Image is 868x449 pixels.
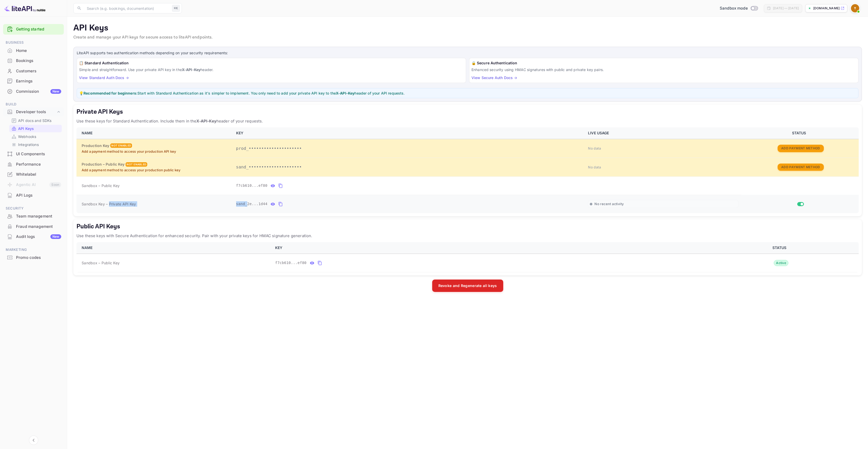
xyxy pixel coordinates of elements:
[82,202,136,206] span: Sandbox Key – Private API Key
[778,165,824,169] a: Add Payment Method
[172,5,180,12] div: ⌘K
[720,5,748,11] span: Sandbox mode
[83,91,137,95] strong: Recommended for beginners:
[18,118,52,123] p: API docs and SDKs
[110,143,132,148] div: Not enabled
[233,127,585,139] th: KEY
[82,161,125,167] h6: Production – Public Key
[236,164,582,170] p: sand_•••••••••••••••••••••
[3,87,64,96] a: CommissionNew
[3,222,64,231] a: Fraud management
[16,151,61,157] div: UI Components
[50,89,61,94] div: New
[778,145,824,152] button: Add Payment Method
[79,60,464,66] h6: 📋 Standard Authentication
[76,222,859,231] h5: Public API Keys
[3,232,64,241] a: Audit logsNew
[16,26,61,32] a: Getting started
[778,164,824,171] button: Add Payment Method
[3,56,64,66] div: Bookings
[588,165,601,169] span: No data
[3,56,64,65] a: Bookings
[9,141,62,148] div: Integrations
[11,142,60,147] a: Integrations
[3,247,64,253] span: Marketing
[79,67,464,72] p: Simple and straightforward. Use your private API key in the header.
[3,211,64,221] div: Team management
[73,23,862,33] p: API Keys
[82,183,120,188] span: Sandbox – Public Key
[126,162,147,167] div: Not enabled
[773,6,799,11] div: [DATE] — [DATE]
[16,234,61,240] div: Audit logs
[18,142,39,147] p: Integrations
[813,6,840,11] p: [DOMAIN_NAME]
[3,206,64,211] span: Security
[3,24,64,35] div: Getting started
[9,133,62,140] div: Webhooks
[16,192,61,198] div: API Logs
[3,253,64,263] div: Promo codes
[471,75,517,80] a: View Secure Auth Docs →
[16,58,61,64] div: Bookings
[16,224,61,230] div: Fraud management
[3,149,64,159] a: UI Components
[718,5,760,11] div: Switch to Production mode
[3,159,64,169] a: Performance
[18,126,34,131] p: API Keys
[16,161,61,167] div: Performance
[3,102,64,107] span: Build
[11,126,60,131] a: API Keys
[82,168,230,173] p: Add a payment method to access your production public key
[275,260,307,266] span: f7cb610...ef80
[3,149,64,159] div: UI Components
[16,255,61,261] div: Promo codes
[16,109,56,115] div: Developer tools
[471,60,856,66] h6: 🔒 Secure Authentication
[585,127,741,139] th: LIVE USAGE
[76,108,859,116] h5: Private API Keys
[778,146,824,150] a: Add Payment Method
[3,46,64,56] div: Home
[76,233,859,239] p: Use these keys with Secure Authentication for enhanced security. Pair with your private keys for ...
[16,213,61,219] div: Team management
[851,4,859,12] img: tripCheckiner
[16,172,61,177] div: Whitelabel
[77,50,858,56] p: LiteAPI supports two authentication methods depending on your security requirements:
[76,242,859,272] table: public api keys table
[50,234,61,239] div: New
[29,436,38,445] button: Collapse navigation
[76,127,233,139] th: NAME
[73,34,862,41] p: Create and manage your API keys for secure access to liteAPI endpoints.
[588,146,601,150] span: No data
[82,149,230,154] p: Add a payment method to access your production API key
[16,68,61,74] div: Customers
[182,67,200,72] strong: X-API-Key
[594,202,624,206] span: No recent activity
[16,48,61,54] div: Home
[79,75,129,80] a: View Standard Auth Docs →
[3,253,64,262] a: Promo codes
[79,90,856,96] p: 💡 Start with Standard Authentication as it's simpler to implement. You only need to add your priv...
[196,119,216,123] strong: X-API-Key
[236,201,268,207] span: sand_2e...1d44
[432,280,503,292] button: Revoke and Regenerate all keys
[76,127,859,213] table: private api keys table
[3,40,64,45] span: Business
[16,89,61,95] div: Commission
[3,46,64,55] a: Home
[3,66,64,76] a: Customers
[3,76,64,86] a: Earnings
[11,134,60,139] a: Webhooks
[336,91,354,95] strong: X-API-Key
[3,107,64,117] div: Developer tools
[82,143,109,149] h6: Production Key
[16,78,61,84] div: Earnings
[3,190,64,200] a: API Logs
[82,260,120,266] span: Sandbox – Public Key
[76,118,859,124] p: Use these keys for Standard Authentication. Include them in the header of your requests.
[4,4,45,12] img: LiteAPI logo
[471,67,856,72] p: Enhanced security using HMAC signatures with public and private key pairs.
